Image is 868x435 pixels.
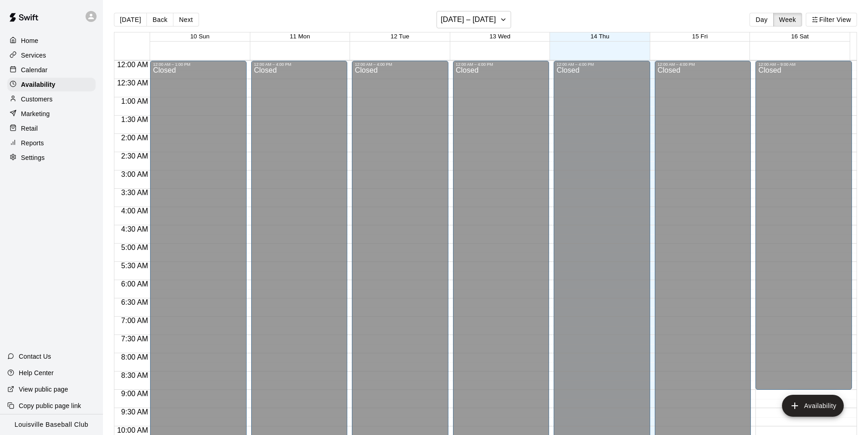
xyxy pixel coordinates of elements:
a: Marketing [7,107,96,121]
button: [DATE] – [DATE] [437,11,511,28]
span: 9:00 AM [119,390,151,398]
span: 5:30 AM [119,262,151,270]
button: Back [146,13,173,27]
button: [DATE] [114,13,147,27]
p: Home [21,36,38,45]
div: 12:00 AM – 4:00 PM [658,62,749,67]
button: Next [173,13,199,27]
button: 10 Sun [190,33,210,40]
span: 1:30 AM [119,116,151,123]
p: Settings [21,153,45,162]
div: 12:00 AM – 1:00 PM [153,62,244,67]
button: 14 Thu [590,33,609,40]
span: 12:00 AM [115,61,151,69]
span: 4:00 AM [119,207,151,215]
span: 12:30 AM [115,79,151,87]
a: Customers [7,92,96,106]
p: View public page [19,385,68,394]
button: add [782,395,844,417]
p: Reports [21,138,44,148]
button: Day [749,13,773,27]
span: 6:30 AM [119,298,151,306]
button: Filter View [806,13,857,27]
a: Settings [7,151,96,164]
span: 7:00 AM [119,317,151,324]
a: Home [7,34,96,48]
span: 3:00 AM [119,170,151,178]
p: Copy public page link [19,401,81,410]
div: 12:00 AM – 4:00 PM [355,62,446,67]
button: 13 Wed [490,33,511,40]
button: 15 Fri [692,33,708,40]
p: Help Center [19,368,54,377]
span: 8:30 AM [119,371,151,379]
span: 2:00 AM [119,134,151,142]
span: 2:30 AM [119,152,151,160]
div: 12:00 AM – 9:00 AM: Closed [755,61,852,390]
p: Calendar [21,65,48,74]
div: 12:00 AM – 4:00 PM [254,62,345,67]
p: Availability [21,80,55,89]
span: 8:00 AM [119,353,151,361]
span: 9:30 AM [119,408,151,416]
span: 10:00 AM [115,426,151,434]
button: 12 Tue [391,33,410,40]
a: Availability [7,78,96,91]
button: 11 Mon [290,33,310,40]
span: 3:30 AM [119,189,151,196]
button: 16 Sat [791,33,809,40]
span: 6:00 AM [119,280,151,288]
div: 12:00 AM – 4:00 PM [556,62,647,67]
button: Week [773,13,802,27]
p: Louisville Baseball Club [15,420,88,430]
span: 5:00 AM [119,244,151,251]
p: Retail [21,124,38,133]
span: 1:00 AM [119,97,151,105]
div: 12:00 AM – 9:00 AM [758,62,849,67]
div: Closed [758,67,849,393]
span: 4:30 AM [119,225,151,233]
a: Calendar [7,63,96,77]
span: 7:30 AM [119,335,151,343]
p: Contact Us [19,352,51,361]
p: Services [21,51,46,60]
a: Services [7,48,96,62]
h6: [DATE] – [DATE] [441,13,496,26]
p: Customers [21,95,53,104]
div: 12:00 AM – 4:00 PM [456,62,547,67]
p: Marketing [21,109,50,118]
a: Retail [7,122,96,135]
a: Reports [7,136,96,150]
